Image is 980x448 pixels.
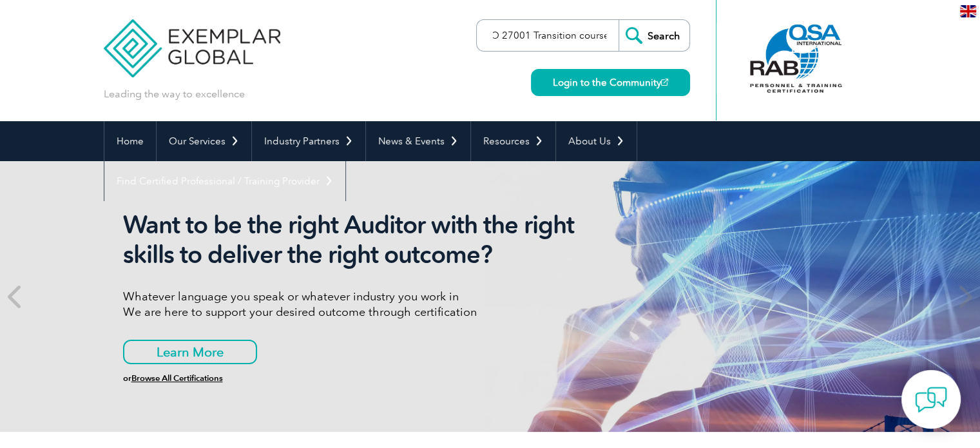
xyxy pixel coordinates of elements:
[531,69,690,96] a: Login to the Community
[915,384,947,416] img: contact-chat.png
[619,20,689,51] input: Search
[252,121,365,161] a: Industry Partners
[556,121,637,161] a: About Us
[123,374,606,383] h6: or
[123,340,257,364] a: Learn More
[123,210,606,269] h2: Want to be the right Auditor with the right skills to deliver the right outcome?
[366,121,470,161] a: News & Events
[661,79,668,86] img: open_square.png
[471,121,555,161] a: Resources
[960,5,976,17] img: en
[104,87,245,101] p: Leading the way to excellence
[104,121,156,161] a: Home
[157,121,251,161] a: Our Services
[131,373,223,383] a: Browse All Certifications
[123,289,606,320] p: Whatever language you speak or whatever industry you work in We are here to support your desired ...
[104,161,345,201] a: Find Certified Professional / Training Provider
